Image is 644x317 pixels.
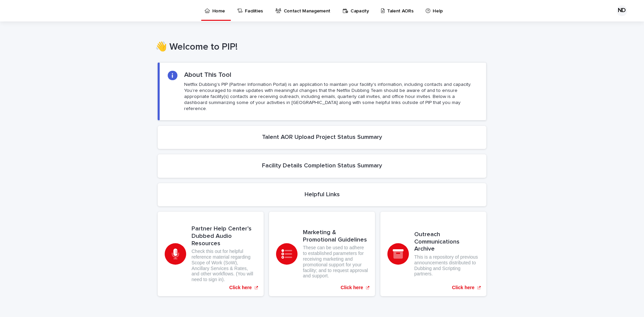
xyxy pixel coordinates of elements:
h3: Outreach Communications Archive [414,231,479,253]
p: Click here [452,285,475,290]
h2: About This Tool [184,71,231,79]
p: Click here [341,285,363,290]
p: This is a repository of previous announcements distributed to Dubbing and Scripting partners. [414,254,479,277]
a: Click here [380,212,486,296]
h2: Facility Details Completion Status Summary [262,162,382,170]
h3: Partner Help Center’s Dubbed Audio Resources [192,225,257,247]
h2: Helpful Links [305,191,340,199]
h1: 👋 Welcome to PIP! [155,42,484,53]
p: Check this out for helpful reference material regarding Scope of Work (SoW), Ancillary Services &... [192,249,257,282]
h3: Marketing & Promotional Guidelines [303,229,368,244]
a: Click here [158,212,264,296]
p: Netflix Dubbing's PIP (Partner Information Portal) is an application to maintain your facility's ... [184,82,478,112]
a: Click here [269,212,375,296]
p: Click here [229,285,252,290]
div: ND [616,5,627,16]
h2: Talent AOR Upload Project Status Summary [262,134,382,141]
p: These can be used to adhere to established parameters for receiving marketing and promotional sup... [303,245,368,279]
